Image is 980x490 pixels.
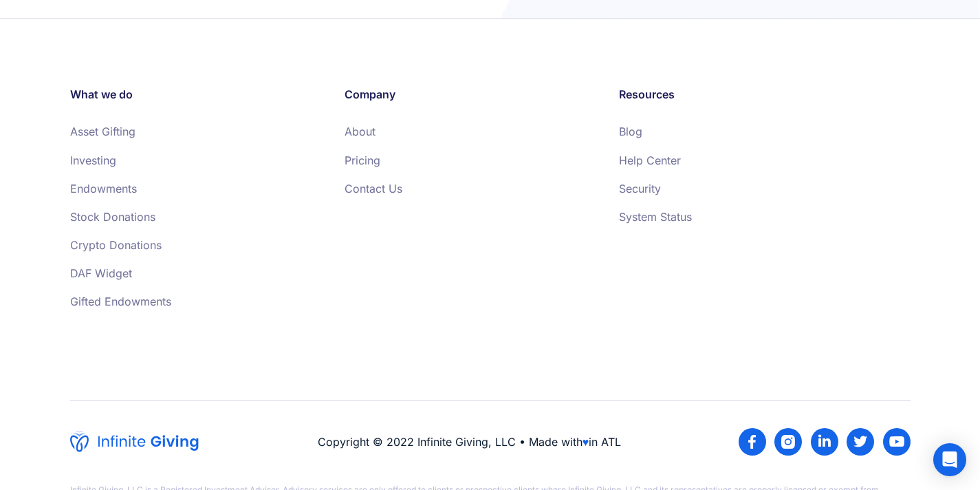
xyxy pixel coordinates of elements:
div: Open Intercom Messenger [933,443,966,476]
a:  [811,428,838,456]
a: System Status [619,210,692,224]
a: Endowments [70,182,137,195]
div: Resources [619,87,882,102]
a:  [739,428,766,456]
a: Pricing [345,153,380,167]
a:  [847,428,874,456]
a: Help Center [619,153,681,167]
a: Investing [70,153,116,167]
div: What we do [70,87,334,102]
a: Blog [619,125,642,138]
a: Asset Gifting [70,125,135,138]
a: Stock Donations [70,210,155,224]
a:  [883,428,911,456]
span: ♥︎ [582,435,589,449]
a: DAF Widget [70,266,132,280]
a: Security [619,182,661,195]
a: Gifted Endowments [70,295,171,308]
div: Copyright © 2022 Infinite Giving, LLC • Made with in ATL [318,433,622,451]
a: About [345,125,375,138]
a: Crypto Donations [70,238,162,252]
a: Contact Us [345,182,402,195]
div: Company [345,87,608,102]
a:  [774,428,802,456]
